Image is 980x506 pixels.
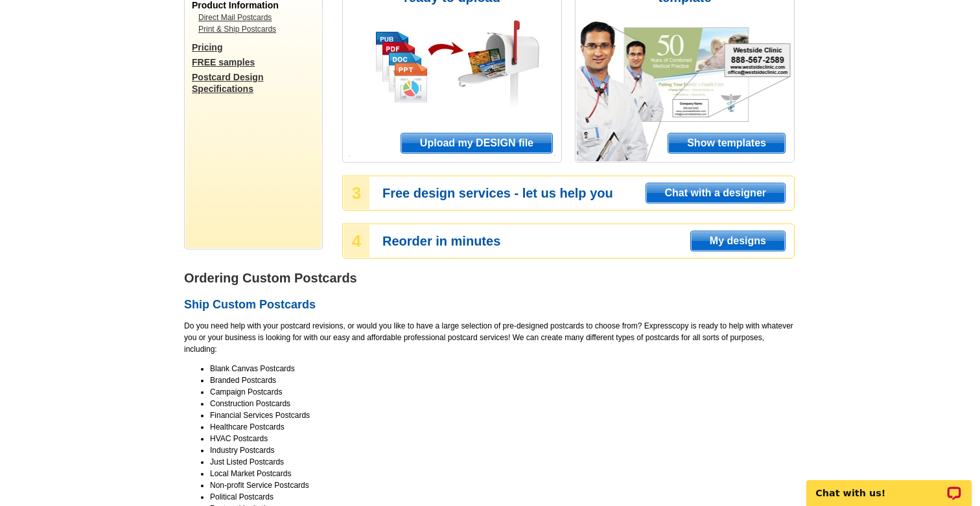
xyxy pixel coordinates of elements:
a: Chat with a designer [646,183,786,203]
h2: Ship Custom Postcards [184,298,795,312]
a: Postcard Design Specifications [192,71,321,95]
a: My designs [690,231,786,251]
a: Pricing [192,41,321,53]
li: Non-profit Service Postcards [210,479,795,491]
div: 3 [344,177,369,209]
strong: Ordering Custom Postcards [184,271,357,285]
a: FREE samples [192,56,321,68]
span: Upload my DESIGN file [401,133,552,153]
li: Just Listed Postcards [210,456,795,468]
a: Direct Mail Postcards [198,12,315,23]
li: Industry Postcards [210,444,795,456]
li: Financial Services Postcards [210,409,795,421]
li: Campaign Postcards [210,386,795,398]
a: Print & Ship Postcards [198,23,315,35]
a: Show templates [668,133,786,154]
li: Branded Postcards [210,374,795,386]
span: My designs [691,231,785,251]
p: Do you need help with your postcard revisions, or would you like to have a large selection of pre... [184,320,795,355]
li: Local Market Postcards [210,468,795,479]
span: Chat with a designer [646,183,785,203]
h3: Reorder in minutes [382,235,793,247]
li: Healthcare Postcards [210,421,795,433]
li: Construction Postcards [210,398,795,409]
iframe: LiveChat chat widget [798,465,980,506]
div: 4 [344,225,369,257]
li: Blank Canvas Postcards [210,363,795,374]
h3: Free design services - let us help you [382,187,793,199]
span: Show templates [668,133,785,153]
li: Political Postcards [210,491,795,503]
li: HVAC Postcards [210,433,795,444]
a: Upload my DESIGN file [401,133,553,154]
